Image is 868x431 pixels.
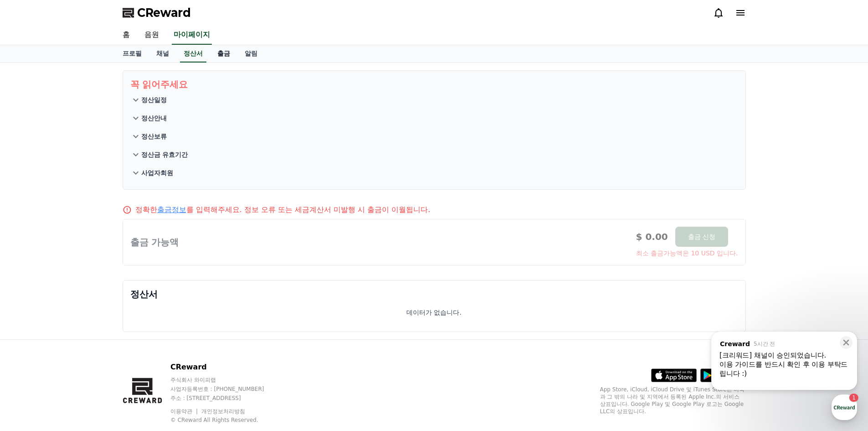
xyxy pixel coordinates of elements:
[60,289,118,312] a: 1대화
[137,26,166,45] a: 음원
[3,289,60,312] a: 홈
[141,132,167,141] p: 정산보류
[137,5,191,20] span: CReward
[123,5,191,20] a: CReward
[130,145,738,164] button: 정산금 유효기간
[141,168,173,177] p: 사업자회원
[115,45,149,62] a: 프로필
[201,408,245,415] a: 개인정보처리방침
[170,416,282,424] p: © CReward All Rights Reserved.
[149,45,176,62] a: 채널
[92,289,96,296] span: 1
[118,289,175,312] a: 설정
[130,288,738,301] p: 정산서
[600,386,746,415] p: App Store, iCloud, iCloud Drive 및 iTunes Store는 미국과 그 밖의 나라 및 지역에서 등록된 Apple Inc.의 서비스 상표입니다. Goo...
[130,127,738,145] button: 정산보류
[130,91,738,109] button: 정산일정
[130,78,738,91] p: 꼭 읽어주세요
[115,26,137,45] a: 홈
[157,205,186,214] a: 출금정보
[141,95,167,104] p: 정산일정
[180,45,206,62] a: 정산서
[170,376,282,384] p: 주식회사 와이피랩
[172,26,212,45] a: 마이페이지
[141,150,188,159] p: 정산금 유효기간
[83,303,94,311] span: 대화
[210,45,237,62] a: 출금
[170,408,199,415] a: 이용약관
[135,204,431,215] p: 정확한 를 입력해주세요. 정보 오류 또는 세금계산서 미발행 시 출금이 이월됩니다.
[130,109,738,127] button: 정산안내
[141,114,167,123] p: 정산안내
[237,45,265,62] a: 알림
[170,362,282,373] p: CReward
[406,308,462,317] p: 데이터가 없습니다.
[170,385,282,393] p: 사업자등록번호 : [PHONE_NUMBER]
[130,164,738,182] button: 사업자회원
[29,303,34,310] span: 홈
[170,395,282,402] p: 주소 : [STREET_ADDRESS]
[141,303,152,310] span: 설정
